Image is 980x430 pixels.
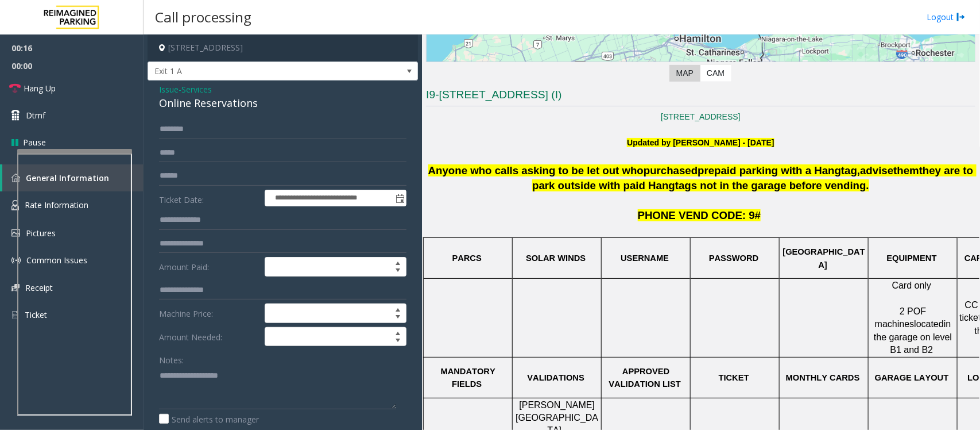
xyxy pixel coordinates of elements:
[426,87,975,106] h3: I9-[STREET_ADDRESS] (I)
[609,367,681,389] span: APPROVED VALIDATION LIST
[156,190,262,207] label: Ticket Date:
[11,200,19,210] img: 'icon'
[441,367,498,389] span: MANDATORY FIELDS
[26,109,45,121] span: Dtmf
[661,112,740,121] a: [STREET_ADDRESS]
[390,313,406,322] span: Decrease value
[159,413,259,425] label: Send alerts to manager
[532,164,976,191] span: they are to park outside with paid Hangtags not in the garage before vending.
[156,304,262,323] label: Machine Price:
[159,95,406,111] div: Online Reservations
[621,254,669,263] span: USERNAME
[857,164,860,176] span: ,
[783,247,865,269] span: [GEOGRAPHIC_DATA]
[927,11,966,23] a: Logout
[786,373,860,382] span: MONTHLY CARDS
[894,164,920,176] span: them
[23,136,46,148] span: Pause
[148,62,363,80] span: Exit 1 A
[874,319,955,355] span: in the garage on level B1 and B2
[149,3,257,31] h3: Call processing
[390,258,406,267] span: Increase value
[390,267,406,276] span: Decrease value
[11,284,20,291] img: 'icon'
[719,373,749,382] span: TICKET
[393,190,406,206] span: Toggle popup
[627,138,774,147] b: Updated by [PERSON_NAME] - [DATE]
[638,209,761,221] span: PHONE VEND CODE: 9#
[159,83,179,95] span: Issue
[669,65,700,82] label: Map
[2,164,144,191] a: General Information
[956,11,966,23] img: logout
[11,256,21,265] img: 'icon'
[700,65,731,82] label: CAM
[452,254,482,263] span: PARCS
[390,337,406,346] span: Decrease value
[860,164,893,176] span: advise
[698,164,857,176] span: prepaid parking with a Hangtag
[428,164,644,176] span: Anyone who calls asking to be let out who
[11,310,19,320] img: 'icon'
[875,373,949,382] span: GARAGE LAYOUT
[709,254,758,263] span: PASSWORD
[528,373,584,382] span: VALIDATIONS
[887,254,937,263] span: EQUIPMENT
[156,327,262,347] label: Amount Needed:
[526,254,586,263] span: SOLAR WINDS
[875,306,929,329] span: 2 POF machines
[181,83,212,95] span: Services
[915,319,944,329] span: located
[148,34,418,62] h4: [STREET_ADDRESS]
[179,84,212,95] span: -
[11,229,20,237] img: 'icon'
[159,350,184,366] label: Notes:
[892,281,931,290] span: Card only
[644,164,698,176] span: purchased
[390,304,406,313] span: Increase value
[11,174,20,182] img: 'icon'
[390,328,406,337] span: Increase value
[156,257,262,277] label: Amount Paid:
[24,82,56,94] span: Hang Up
